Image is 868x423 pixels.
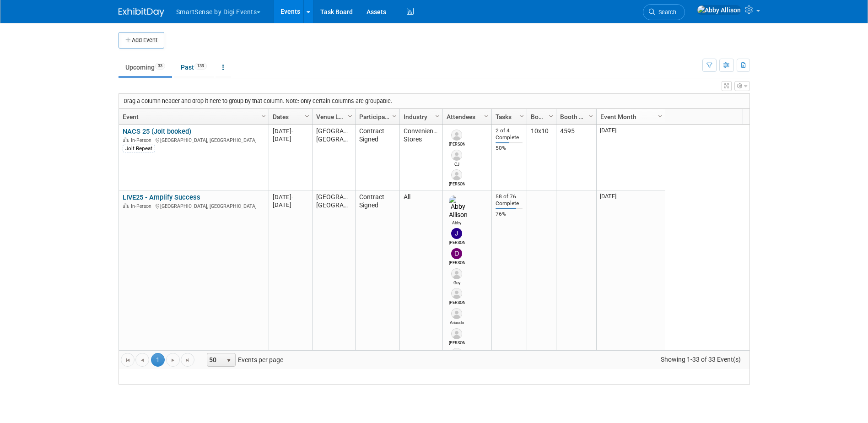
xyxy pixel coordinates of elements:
[123,127,191,136] a: NACS 25 (Jolt booked)
[483,113,490,120] span: Column Settings
[302,109,312,123] a: Column Settings
[451,228,462,239] img: Jeff Eltringham
[139,357,146,364] span: Go to the previous page
[119,8,164,17] img: ExhibitDay
[449,219,465,226] div: Abby Allison
[451,130,462,141] img: Sara Kaster
[155,63,165,70] span: 33
[655,109,665,123] a: Column Settings
[655,9,676,16] span: Search
[273,201,308,209] div: [DATE]
[518,113,525,120] span: Column Settings
[547,113,555,120] span: Column Settings
[432,109,442,123] a: Column Settings
[119,94,749,108] div: Drag a column header and drop it here to group by that column. Note: only certain columns are gro...
[546,109,556,123] a: Column Settings
[447,109,485,125] a: Attendees
[451,288,462,299] img: Fran Tasker
[119,59,172,76] a: Upcoming33
[449,339,465,346] div: Sammy Kolt
[449,161,465,168] div: CJ Lewis
[449,299,465,306] div: Fran Tasker
[449,319,465,326] div: Ariaudo Joe
[259,109,269,123] a: Column Settings
[119,32,164,49] button: Add Event
[273,135,308,143] div: [DATE]
[291,194,293,201] span: -
[449,239,465,246] div: Jeff Eltringham
[481,109,491,123] a: Column Settings
[600,109,659,125] a: Event Month
[123,193,200,201] a: LIVE25 - Amplify Success
[643,4,685,20] a: Search
[355,125,399,190] td: Contract Signed
[404,109,437,125] a: Industry
[273,193,308,201] div: [DATE]
[531,109,550,125] a: Booth Size
[449,259,465,266] div: Dan Tiernan
[560,109,590,125] a: Booth Number
[449,180,465,187] div: Chris Ashley
[151,353,165,367] span: 1
[359,109,394,125] a: Participation
[449,195,468,219] img: Abby Allison
[587,113,594,120] span: Column Settings
[123,203,129,208] img: In-Person Event
[169,357,177,364] span: Go to the next page
[451,169,462,180] img: Chris Ashley
[697,5,741,15] img: Abby Allison
[391,113,398,120] span: Column Settings
[174,59,214,76] a: Past139
[527,125,556,190] td: 10x10
[451,268,462,279] img: Guy Yehiav
[303,113,311,120] span: Column Settings
[123,109,263,125] a: Event
[451,328,462,339] img: Sammy Kolt
[652,353,749,366] span: Showing 1-33 of 33 Event(s)
[316,109,349,125] a: Venue Location
[399,125,442,190] td: Convenience Stores
[496,193,523,207] div: 58 of 76 Complete
[449,279,465,286] div: Guy Yehiav
[556,125,596,190] td: 4595
[123,137,129,142] img: In-Person Event
[451,248,462,259] img: Dan Tiernan
[131,137,154,143] span: In-Person
[451,308,462,319] img: Ariaudo Joe
[389,109,399,123] a: Column Settings
[131,203,154,209] span: In-Person
[194,63,207,70] span: 139
[273,109,306,125] a: Dates
[346,113,354,120] span: Column Settings
[124,357,131,364] span: Go to the first page
[451,150,462,161] img: CJ Lewis
[181,353,194,367] a: Go to the last page
[586,109,596,123] a: Column Settings
[166,353,180,367] a: Go to the next page
[135,353,149,367] a: Go to the previous page
[123,136,264,144] div: [GEOGRAPHIC_DATA], [GEOGRAPHIC_DATA]
[449,141,465,147] div: Sara Kaster
[260,113,267,120] span: Column Settings
[496,109,521,125] a: Tasks
[312,125,355,190] td: [GEOGRAPHIC_DATA], [GEOGRAPHIC_DATA]
[496,127,523,141] div: 2 of 4 Complete
[207,353,223,366] span: 50
[496,211,523,217] div: 76%
[517,109,527,123] a: Column Settings
[225,357,232,364] span: select
[184,357,191,364] span: Go to the last page
[434,113,441,120] span: Column Settings
[345,109,355,123] a: Column Settings
[121,353,135,367] a: Go to the first page
[273,127,308,135] div: [DATE]
[195,353,292,367] span: Events per page
[123,145,155,152] div: Jolt Repeat
[597,125,665,190] td: [DATE]
[291,128,293,135] span: -
[451,348,462,359] img: Gil Dror
[657,113,664,120] span: Column Settings
[123,202,264,210] div: [GEOGRAPHIC_DATA], [GEOGRAPHIC_DATA]
[496,145,523,152] div: 50%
